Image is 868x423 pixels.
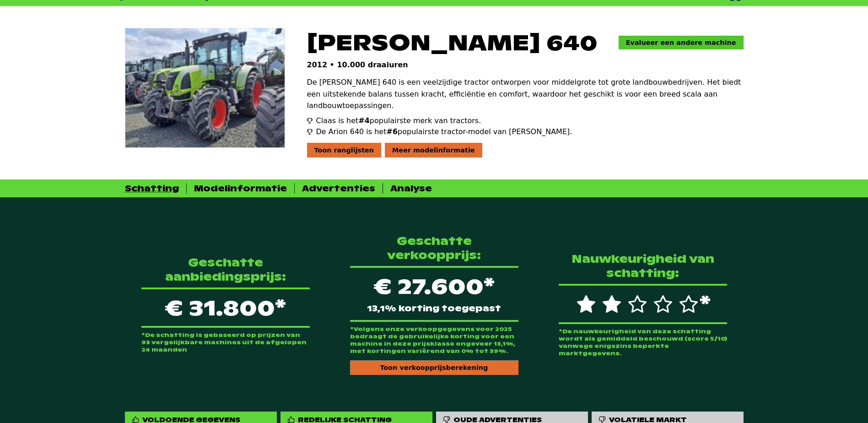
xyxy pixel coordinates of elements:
[194,183,287,194] div: Modelinformatie
[316,115,481,126] span: Claas is het populairste merk van tractors.
[316,126,572,137] span: De Arion 640 is het populairste tractor-model van [PERSON_NAME].
[619,36,744,49] a: Evalueer een andere machine
[386,127,398,136] span: #6
[559,328,727,357] p: *De nauwkeurigheid van deze schatting wordt als gemiddeld beschouwd (score 5/10) vanwege enigszin...
[307,76,744,112] p: De [PERSON_NAME] 640 is een veelzijdige tractor ontworpen voor middelgrote tot grote landbouwbedr...
[307,143,382,157] div: Toon ranglijsten
[302,183,375,194] div: Advertenties
[141,287,310,328] p: € 31.800*
[141,255,310,284] p: Geschatte aanbiedingsprijs:
[358,116,370,125] span: #4
[385,143,482,157] div: Meer modelinformatie
[141,331,310,353] p: *De schatting is gebaseerd op prijzen van 93 vergelijkbare machines uit de afgelopen 24 maanden
[559,252,727,280] p: Nauwkeurigheid van schatting:
[307,28,598,57] span: [PERSON_NAME] 640
[350,360,518,375] div: Toon verkoopprijsberekening
[350,325,518,355] p: *Volgens onze verkoopgegevens voor 2025 bedraagt de gebruikelijke korting voor een machine in dez...
[390,183,432,194] div: Analyse
[125,183,179,194] div: Schatting
[350,266,518,322] div: € 27.600*
[367,304,501,313] span: 13,1% korting toegepast
[307,60,744,69] p: 2012 • 10.000 draaiuren
[125,28,285,147] img: Claas Arion 640 CEBIS
[350,234,518,262] p: Geschatte verkoopprijs:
